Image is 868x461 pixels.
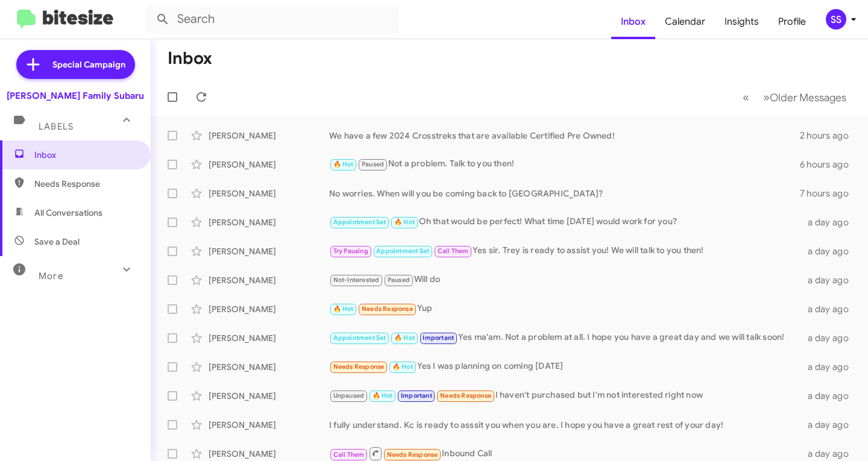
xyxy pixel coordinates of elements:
span: Appointment Set [333,218,386,226]
div: [PERSON_NAME] [209,216,329,228]
div: a day ago [806,303,858,315]
span: Labels [39,121,74,132]
span: Appointment Set [333,334,386,342]
div: a day ago [806,390,858,402]
div: Will do [329,273,806,287]
div: [PERSON_NAME] [209,448,329,460]
span: 🔥 Hot [373,392,393,400]
span: Call Them [438,247,469,255]
button: SS [816,9,855,30]
div: [PERSON_NAME] [209,187,329,199]
div: 7 hours ago [800,187,858,199]
div: [PERSON_NAME] [209,158,329,171]
div: 2 hours ago [800,130,858,142]
div: [PERSON_NAME] [209,130,329,142]
span: Paused [388,276,410,284]
div: SS [826,9,846,30]
a: Profile [769,4,816,39]
span: Needs Response [440,392,491,400]
span: Important [401,392,432,400]
span: 🔥 Hot [333,160,354,168]
span: 🔥 Hot [333,305,354,313]
input: Search [146,5,399,34]
div: Inbound Call [329,446,806,461]
div: Yes I was planning on coming [DATE] [329,360,806,374]
button: Next [756,85,854,110]
span: Unpaused [333,392,365,400]
span: Save a Deal [34,236,80,248]
div: [PERSON_NAME] [209,361,329,373]
div: [PERSON_NAME] [209,245,329,257]
a: Insights [715,4,769,39]
span: Needs Response [362,305,413,313]
div: a day ago [806,216,858,228]
div: a day ago [806,245,858,257]
h1: Inbox [168,49,212,68]
span: Older Messages [770,91,846,104]
span: 🔥 Hot [394,334,415,342]
div: a day ago [806,361,858,373]
div: [PERSON_NAME] [209,390,329,402]
div: We have a few 2024 Crosstreks that are available Certified Pre Owned! [329,130,800,142]
div: Not a problem. Talk to you then! [329,157,800,171]
span: Paused [362,160,384,168]
nav: Page navigation example [736,85,854,110]
a: Inbox [611,4,655,39]
div: Oh that would be perfect! What time [DATE] would work for you? [329,215,806,229]
a: Special Campaign [16,50,135,79]
div: 6 hours ago [800,158,858,171]
div: a day ago [806,274,858,286]
span: Inbox [34,149,137,161]
div: [PERSON_NAME] [209,419,329,431]
div: a day ago [806,332,858,344]
span: « [743,90,749,105]
span: Important [423,334,454,342]
span: Appointment Set [376,247,429,255]
span: More [39,271,63,281]
span: Special Campaign [52,58,125,71]
span: 🔥 Hot [394,218,415,226]
div: [PERSON_NAME] Family Subaru [7,90,144,102]
span: Needs Response [333,363,385,371]
span: Try Pausing [333,247,368,255]
div: a day ago [806,419,858,431]
div: No worries. When will you be coming back to [GEOGRAPHIC_DATA]? [329,187,800,199]
div: [PERSON_NAME] [209,332,329,344]
span: All Conversations [34,207,102,219]
div: I haven't purchased but I'm not interested right now [329,389,806,403]
div: [PERSON_NAME] [209,303,329,315]
span: Not-Interested [333,276,380,284]
span: Call Them [333,451,365,459]
div: Yes ma'am. Not a problem at all. I hope you have a great day and we will talk soon! [329,331,806,345]
span: » [763,90,770,105]
div: I fully understand. Kc is ready to asssit you when you are. I hope you have a great rest of your ... [329,419,806,431]
a: Calendar [655,4,715,39]
span: Needs Response [387,451,438,459]
span: Needs Response [34,178,137,190]
div: [PERSON_NAME] [209,274,329,286]
button: Previous [735,85,756,110]
div: a day ago [806,448,858,460]
div: Yup [329,302,806,316]
span: 🔥 Hot [392,363,413,371]
div: Yes sir. Trey is ready to assist you! We will talk to you then! [329,244,806,258]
